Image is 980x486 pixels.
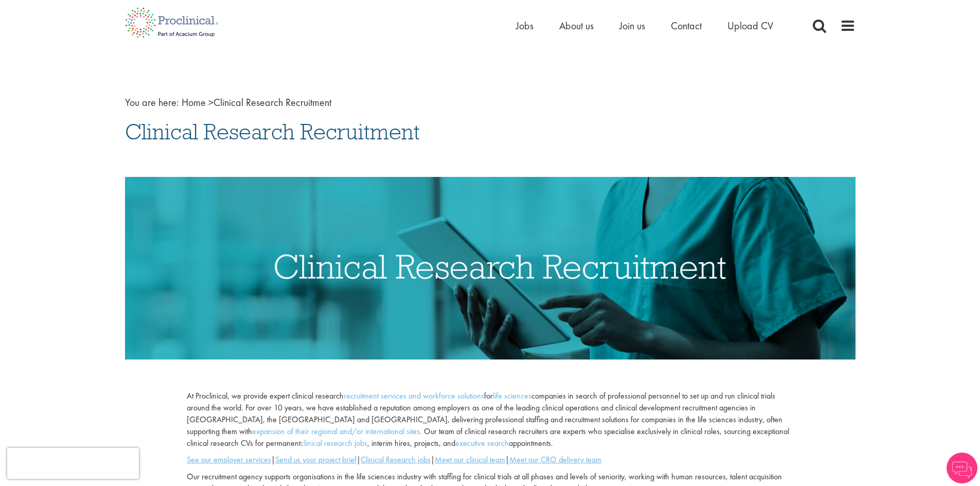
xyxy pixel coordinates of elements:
span: Clinical Research Recruitment [125,118,420,146]
a: executive search [455,438,509,448]
span: > [208,96,213,109]
a: Jobs [516,19,533,32]
a: Upload CV [727,19,773,32]
a: life sciences [493,390,531,401]
a: clinical research jobs [300,438,367,448]
a: recruitment services and workforce solutions [344,390,484,401]
img: Clinical Research Recruitment [125,177,856,359]
img: Chatbot [947,453,977,483]
p: | | | | [187,454,793,466]
a: Join us [619,19,645,32]
a: Meet our CRO delivery team [509,454,601,465]
a: expansion of their regional and/or international sites [252,426,420,437]
a: breadcrumb link to Home [182,96,206,109]
a: See our employer services [187,454,271,465]
p: At Proclinical, we provide expert clinical research for companies in search of professional perso... [187,390,793,449]
a: Contact [671,19,702,32]
a: About us [559,19,594,32]
span: Clinical Research Recruitment [182,96,331,109]
a: Clinical Research jobs [361,454,431,465]
a: Send us your project brief [275,454,357,465]
iframe: reCAPTCHA [7,448,139,479]
span: You are here: [125,96,179,109]
a: Meet our clinical team [435,454,505,465]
